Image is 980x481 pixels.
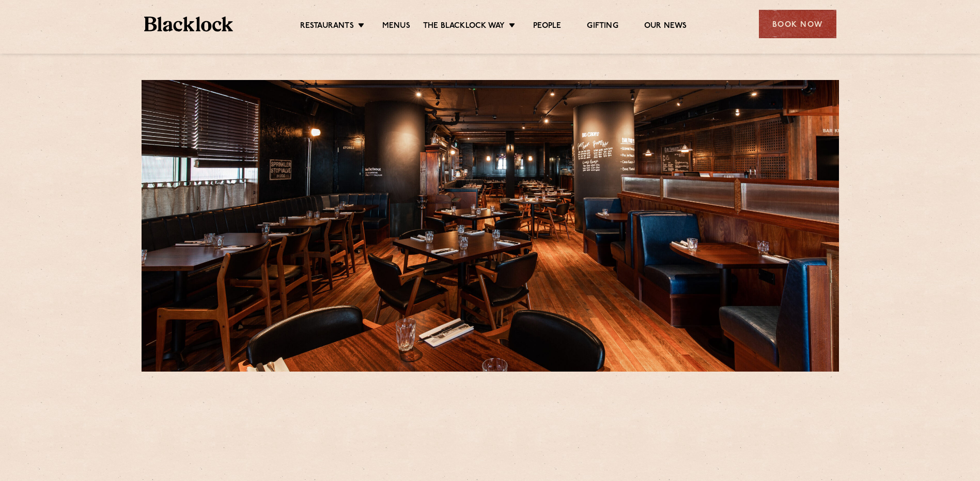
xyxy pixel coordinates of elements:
a: Restaurants [300,21,354,33]
a: The Blacklock Way [423,21,505,33]
a: Our News [644,21,687,33]
a: Menus [382,21,410,33]
a: Gifting [587,21,618,33]
a: People [533,21,561,33]
img: BL_Textured_Logo-footer-cropped.svg [144,17,234,31]
div: Book Now [759,10,836,38]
